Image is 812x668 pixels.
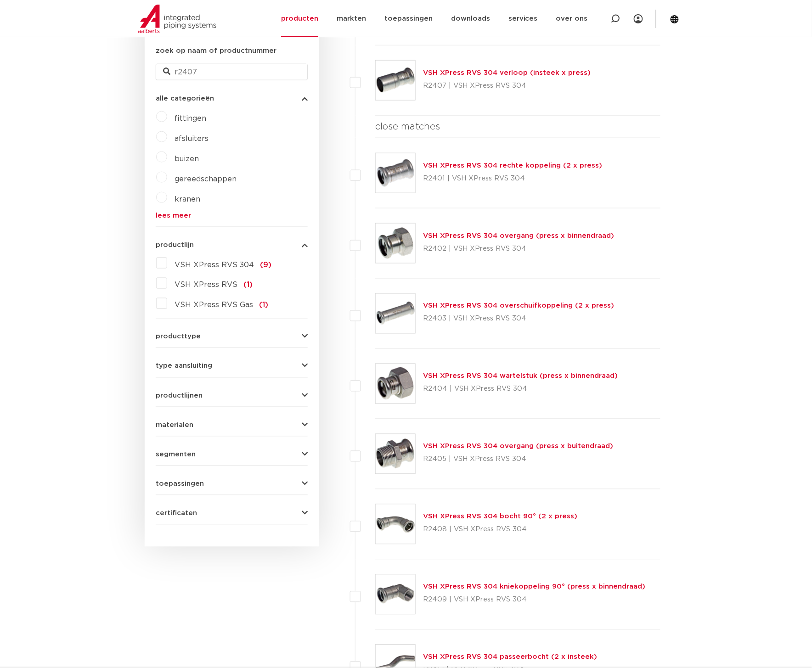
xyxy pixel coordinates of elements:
a: afsluiters [175,135,209,142]
p: R2405 | VSH XPress RVS 304 [423,452,613,467]
input: zoeken [156,64,308,80]
img: Thumbnail for VSH XPress RVS 304 wartelstuk (press x binnendraad) [376,364,415,404]
p: R2403 | VSH XPress RVS 304 [423,312,614,326]
a: VSH XPress RVS 304 overgang (press x buitendraad) [423,443,613,450]
a: VSH XPress RVS 304 kniekoppeling 90° (press x binnendraad) [423,584,645,590]
span: certificaten [156,510,197,517]
span: (9) [260,261,271,269]
span: type aansluiting [156,363,212,370]
a: lees meer [156,212,308,219]
p: R2401 | VSH XPress RVS 304 [423,171,602,186]
img: Thumbnail for VSH XPress RVS 304 bocht 90° (2 x press) [376,505,415,544]
button: segmenten [156,451,308,458]
span: (1) [259,302,268,309]
span: materialen [156,422,193,429]
a: gereedschappen [175,175,237,183]
span: alle categorieën [156,95,214,102]
a: VSH XPress RVS 304 overschuifkoppeling (2 x press) [423,303,614,309]
button: certificaten [156,510,308,517]
a: VSH XPress RVS 304 wartelstuk (press x binnendraad) [423,373,618,380]
span: segmenten [156,451,196,458]
a: VSH XPress RVS 304 verloop (insteek x press) [423,69,591,76]
span: VSH XPress RVS [175,281,237,289]
p: R2408 | VSH XPress RVS 304 [423,522,577,537]
span: toepassingen [156,481,204,488]
button: toepassingen [156,481,308,488]
span: producttype [156,333,201,340]
a: fittingen [175,115,206,122]
button: materialen [156,422,308,429]
a: VSH XPress RVS 304 overgang (press x binnendraad) [423,232,614,239]
button: productlijnen [156,393,308,399]
button: alle categorieën [156,95,308,102]
img: Thumbnail for VSH XPress RVS 304 verloop (insteek x press) [376,61,415,100]
a: VSH XPress RVS 304 rechte koppeling (2 x press) [423,162,602,169]
h4: close matches [375,119,660,134]
a: VSH XPress RVS 304 passeerbocht (2 x insteek) [423,654,597,661]
p: R2402 | VSH XPress RVS 304 [423,241,614,256]
p: R2404 | VSH XPress RVS 304 [423,382,618,397]
button: type aansluiting [156,363,308,370]
a: buizen [175,155,199,163]
label: zoek op naam of productnummer [156,45,276,56]
span: VSH XPress RVS 304 [175,261,254,269]
img: Thumbnail for VSH XPress RVS 304 overgang (press x buitendraad) [376,434,415,474]
img: Thumbnail for VSH XPress RVS 304 rechte koppeling (2 x press) [376,153,415,193]
p: R2407 | VSH XPress RVS 304 [423,79,591,93]
span: (1) [243,281,253,289]
img: Thumbnail for VSH XPress RVS 304 kniekoppeling 90° (press x binnendraad) [376,575,415,614]
button: productlijn [156,241,308,248]
a: VSH XPress RVS 304 bocht 90° (2 x press) [423,513,577,520]
p: R2409 | VSH XPress RVS 304 [423,593,645,607]
span: VSH XPress RVS Gas [175,302,253,309]
button: producttype [156,333,308,340]
span: productlijn [156,241,194,248]
a: kranen [175,196,200,203]
span: productlijnen [156,393,203,399]
img: Thumbnail for VSH XPress RVS 304 overschuifkoppeling (2 x press) [376,294,415,333]
img: Thumbnail for VSH XPress RVS 304 overgang (press x binnendraad) [376,224,415,263]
